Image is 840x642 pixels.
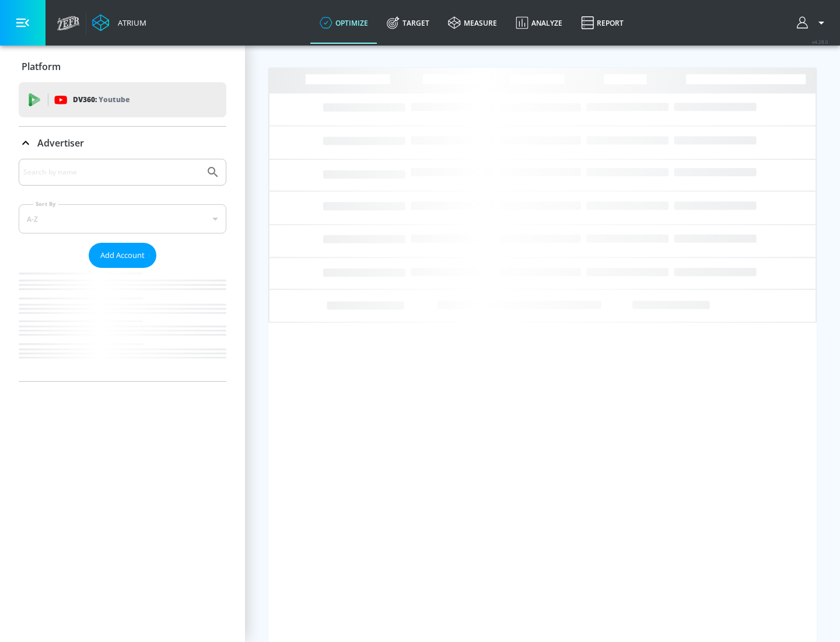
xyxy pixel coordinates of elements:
a: Atrium [92,14,146,32]
p: Platform [22,60,61,73]
div: Advertiser [19,127,226,159]
span: v 4.28.0 [812,39,828,45]
a: measure [439,2,506,44]
a: Target [377,2,439,44]
p: Advertiser [37,137,84,149]
a: Analyze [506,2,572,44]
a: optimize [310,2,377,44]
button: Add Account [89,243,156,268]
p: Youtube [99,93,129,106]
div: Advertiser [19,159,226,381]
div: Atrium [113,18,146,28]
div: DV360: Youtube [19,82,226,117]
label: Sort By [33,200,58,208]
div: A-Z [19,204,226,233]
nav: list of Advertiser [19,268,226,381]
p: DV360: [73,93,129,106]
div: Platform [19,50,226,83]
a: Report [572,2,633,44]
input: Search by name [23,165,200,180]
span: Add Account [100,249,145,262]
